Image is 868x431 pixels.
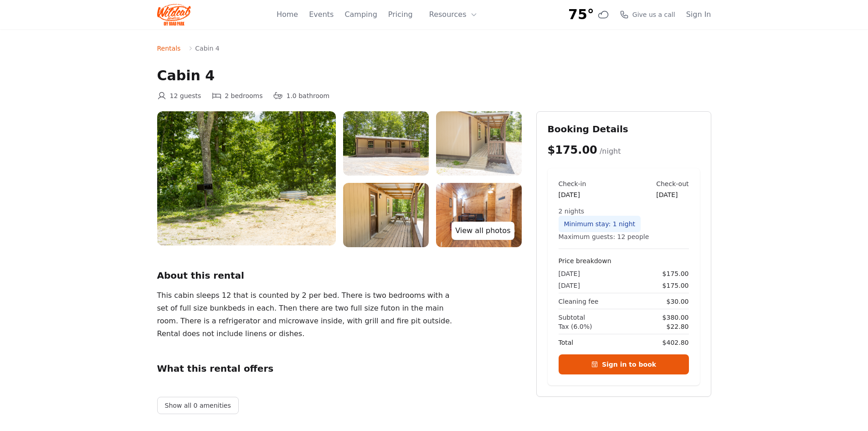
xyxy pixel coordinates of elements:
[663,281,689,290] span: $175.00
[157,44,711,53] nav: Breadcrumb
[559,207,689,216] div: 2 nights
[667,297,689,306] span: $30.00
[656,190,688,199] div: [DATE]
[686,9,711,20] a: Sign In
[559,338,574,347] span: Total
[559,269,580,278] span: [DATE]
[286,91,329,100] span: 1.0 bathroom
[663,313,689,322] span: $380.00
[600,147,621,156] span: /night
[157,397,239,414] button: Show all 0 amenities
[632,10,675,19] span: Give us a call
[559,313,586,322] span: Subtotal
[309,9,334,20] a: Events
[559,232,689,241] div: Maximum guests: 12 people
[559,179,586,188] div: Check-in
[436,111,522,176] img: WildcatOffroad_Cabin4_19.jpg
[157,44,181,53] a: Rentals
[277,9,298,20] a: Home
[157,111,336,245] img: WildcatOffroad_Cabin4_21.jpg
[157,68,711,84] h1: Cabin 4
[568,6,594,23] span: 75°
[388,9,413,20] a: Pricing
[559,322,592,331] span: Tax (6.0%)
[195,44,219,53] span: Cabin 4
[559,256,689,265] h4: Price breakdown
[157,269,522,282] h2: About this rental
[559,354,689,374] a: Sign in to book
[559,216,641,232] div: Minimum stay: 1 night
[157,362,522,375] h2: What this rental offers
[343,111,429,176] img: WildcatOffroad_Cabin4_20.jpg
[559,281,580,290] span: [DATE]
[343,183,429,247] img: WildcatOffroad_Cabin4_18.jpg
[667,322,689,331] span: $22.80
[170,91,201,100] span: 12 guests
[548,144,597,156] span: $175.00
[344,9,377,20] a: Camping
[157,289,459,340] div: This cabin sleeps 12 that is counted by 2 per bed. There is two bedrooms with a set of full size ...
[559,190,586,199] div: [DATE]
[559,297,599,306] span: Cleaning fee
[656,179,688,188] div: Check-out
[424,5,483,24] button: Resources
[663,338,689,347] span: $402.80
[452,222,514,240] a: View all photos
[436,183,522,247] img: WildcatOffroad_Cabin4_17.jpg
[663,269,689,278] span: $175.00
[620,10,675,19] a: Give us a call
[225,91,262,100] span: 2 bedrooms
[157,4,191,26] img: Wildcat Logo
[548,123,700,135] h2: Booking Details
